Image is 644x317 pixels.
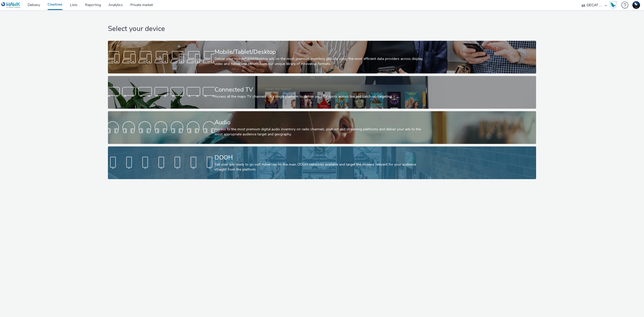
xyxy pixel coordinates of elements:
[215,162,428,172] div: Get your ads ready to go out! Advertise on the main DOOH networks available and target the screen...
[215,153,428,162] div: DOOH
[108,76,536,109] a: Connected TVAccess all the major TV channels on a single platform to deliver your TV spots across...
[108,111,536,144] a: AudioAccess to the most premium digital audio inventory on radio channels, podcast and streaming ...
[215,118,428,127] div: Audio
[215,48,428,56] div: Mobile/Tablet/Desktop
[215,85,428,94] div: Connected TV
[215,127,428,137] div: Access to the most premium digital audio inventory on radio channels, podcast and streaming platf...
[108,41,536,73] a: Mobile/Tablet/DesktopDeliver your mobile/tablet/desktop ads on the most premium inventory globall...
[108,24,536,34] h1: Select your device
[609,1,619,9] a: Hawk Academy
[108,146,536,179] a: DOOHGet your ads ready to go out! Advertise on the main DOOH networks available and target the sc...
[215,56,428,67] div: Deliver your mobile/tablet/desktop ads on the most premium inventory globally using the most effi...
[1,2,21,8] img: undefined Logo
[215,94,428,99] div: Access all the major TV channels on a single platform to deliver your TV spots across live and ca...
[632,1,640,9] img: Support Hawk
[609,1,617,9] img: Hawk Academy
